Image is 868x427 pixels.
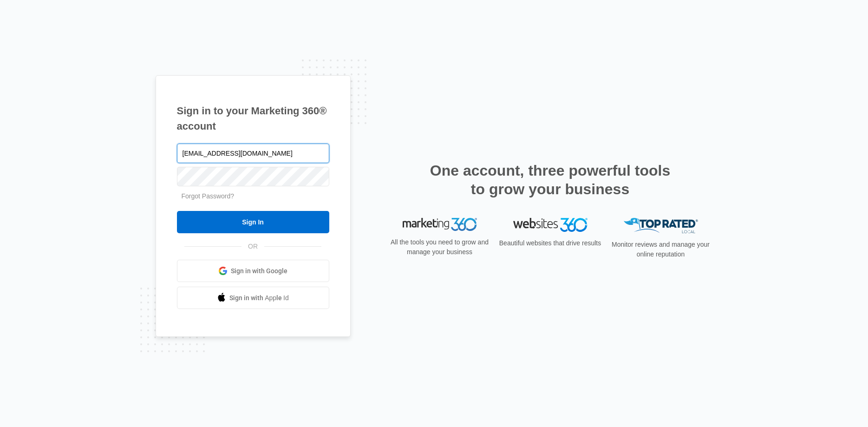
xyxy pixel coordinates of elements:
h1: Sign in to your Marketing 360® account [177,103,329,134]
input: Sign In [177,211,329,233]
img: Top Rated Local [624,218,698,233]
span: Sign in with Apple Id [229,293,289,303]
p: Monitor reviews and manage your online reputation [609,240,713,259]
img: Websites 360 [513,218,587,231]
p: Beautiful websites that drive results [498,238,602,248]
img: Marketing 360 [403,218,477,231]
a: Sign in with Google [177,260,329,282]
a: Sign in with Apple Id [177,287,329,309]
h2: One account, three powerful tools to grow your business [427,161,673,198]
a: Forgot Password? [182,192,235,200]
p: All the tools you need to grow and manage your business [388,237,492,257]
span: Sign in with Google [231,266,287,276]
span: OR [241,242,264,251]
input: Email [177,144,329,163]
